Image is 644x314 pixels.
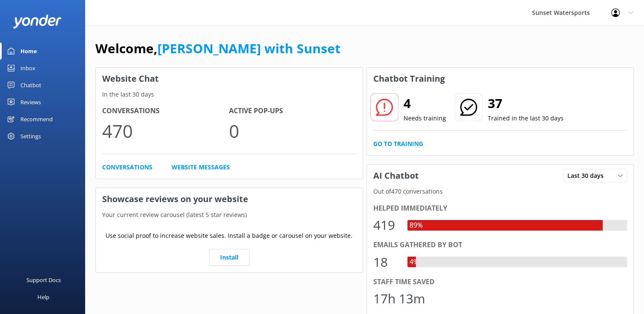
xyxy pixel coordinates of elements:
[567,171,609,180] span: Last 30 days
[373,240,627,251] div: Emails gathered by bot
[373,288,425,309] div: 17h 13m
[488,114,564,123] p: Trained in the last 30 days
[96,210,363,220] p: Your current review carousel (latest 5 star reviews)
[37,288,49,305] div: Help
[172,163,230,172] a: Website Messages
[20,77,41,94] div: Chatbot
[407,220,425,231] div: 89%
[229,106,356,117] h4: Active Pop-ups
[20,111,53,128] div: Recommend
[404,93,446,114] h2: 4
[106,231,352,240] p: Use social proof to increase website sales. Install a badge or carousel on your website.
[20,60,35,77] div: Inbox
[488,93,564,114] h2: 37
[367,68,451,90] h3: Chatbot Training
[96,90,363,99] p: In the last 30 days
[96,188,363,210] h3: Showcase reviews on your website
[20,43,37,60] div: Home
[373,203,627,214] div: Helped immediately
[20,128,41,145] div: Settings
[367,187,634,196] p: Out of 470 conversations
[95,38,341,59] h1: Welcome,
[229,117,356,145] p: 0
[373,139,423,148] a: Go to Training
[373,252,399,272] div: 18
[373,215,399,235] div: 419
[404,114,446,123] p: Needs training
[102,163,152,172] a: Conversations
[157,40,341,57] a: [PERSON_NAME] with Sunset
[20,94,41,111] div: Reviews
[367,165,425,187] h3: AI Chatbot
[102,106,229,117] h4: Conversations
[209,249,249,266] a: Install
[102,117,229,145] p: 470
[96,68,363,90] h3: Website Chat
[13,14,62,29] img: yonder-white-logo.png
[26,271,61,288] div: Support Docs
[373,277,627,288] div: Staff time saved
[407,257,421,268] div: 4%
